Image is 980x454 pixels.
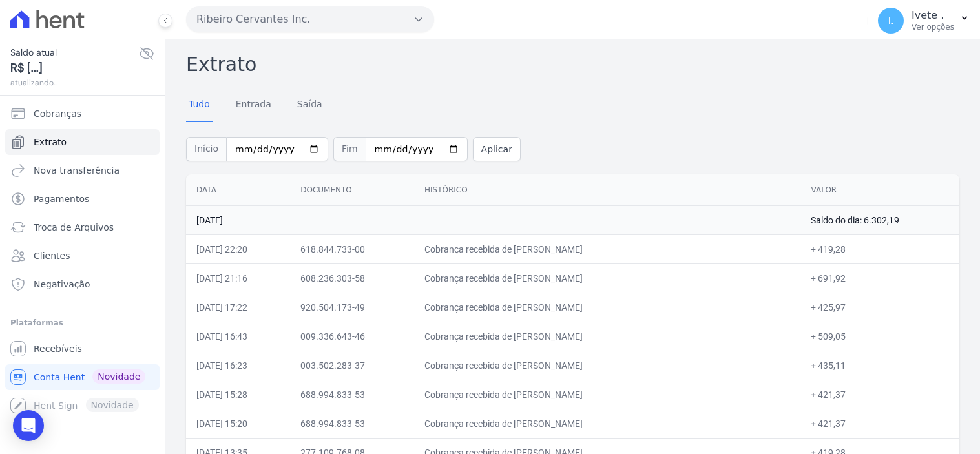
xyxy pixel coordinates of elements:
td: 618.844.733-00 [290,234,414,263]
td: [DATE] 21:16 [186,263,290,293]
td: [DATE] 15:28 [186,380,290,409]
th: Data [186,174,290,206]
td: + 509,05 [800,322,959,351]
td: [DATE] 22:20 [186,234,290,263]
td: + 691,92 [800,263,959,293]
a: Clientes [5,243,160,269]
a: Extrato [5,129,160,155]
span: Novidade [92,369,145,384]
nav: Sidebar [10,101,154,418]
a: Negativação [5,271,160,297]
td: Cobrança recebida de [PERSON_NAME] [414,263,801,293]
div: Plataformas [10,315,154,331]
span: Extrato [34,136,67,149]
span: Fim [333,137,366,161]
td: Cobrança recebida de [PERSON_NAME] [414,293,801,322]
span: Saldo atual [10,46,139,59]
a: Nova transferência [5,158,160,183]
span: Início [186,137,226,161]
td: [DATE] 16:43 [186,322,290,351]
span: Pagamentos [34,192,89,205]
td: + 421,37 [800,380,959,409]
span: Nova transferência [34,164,120,177]
span: Recebíveis [34,342,82,355]
td: [DATE] 15:20 [186,409,290,438]
a: Entrada [233,88,274,122]
td: 009.336.643-46 [290,322,414,351]
td: + 435,11 [800,351,959,380]
td: Saldo do dia: 6.302,19 [800,205,959,234]
a: Pagamentos [5,186,160,212]
p: Ver opções [912,22,954,32]
td: [DATE] 16:23 [186,351,290,380]
td: Cobrança recebida de [PERSON_NAME] [414,322,801,351]
span: R$ [...] [10,59,139,77]
a: Cobranças [5,101,160,127]
button: Aplicar [473,137,521,161]
a: Conta Hent Novidade [5,364,160,390]
span: atualizando... [10,77,139,88]
td: Cobrança recebida de [PERSON_NAME] [414,380,801,409]
td: [DATE] 17:22 [186,293,290,322]
td: + 419,28 [800,234,959,263]
td: 003.502.283-37 [290,351,414,380]
td: 688.994.833-53 [290,409,414,438]
span: Troca de Arquivos [34,221,114,234]
button: Ribeiro Cervantes Inc. [186,6,434,32]
div: Open Intercom Messenger [13,410,44,441]
a: Troca de Arquivos [5,214,160,240]
span: I. [888,16,894,25]
span: Cobranças [34,107,81,120]
a: Tudo [186,88,213,122]
button: I. Ivete . Ver opções [868,3,980,39]
span: Clientes [34,249,70,262]
td: Cobrança recebida de [PERSON_NAME] [414,234,801,263]
td: + 421,37 [800,409,959,438]
th: Documento [290,174,414,206]
td: 920.504.173-49 [290,293,414,322]
td: 608.236.303-58 [290,263,414,293]
span: Conta Hent [34,371,85,384]
th: Valor [800,174,959,206]
span: Negativação [34,278,90,291]
td: Cobrança recebida de [PERSON_NAME] [414,351,801,380]
td: [DATE] [186,205,800,234]
td: + 425,97 [800,293,959,322]
h2: Extrato [186,50,959,79]
p: Ivete . [912,9,954,22]
a: Saída [295,88,325,122]
a: Recebíveis [5,336,160,362]
td: Cobrança recebida de [PERSON_NAME] [414,409,801,438]
th: Histórico [414,174,801,206]
td: 688.994.833-53 [290,380,414,409]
